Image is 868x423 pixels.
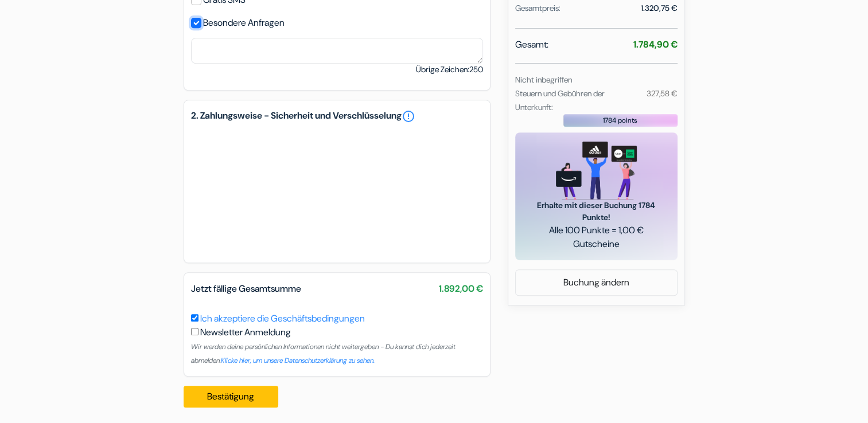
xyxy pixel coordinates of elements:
[633,38,678,50] strong: 1.784,90 €
[556,142,637,199] img: gift_card_hero_new.png
[515,2,560,14] div: Gesamtpreis:
[515,75,572,85] small: Nicht inbegriffen
[184,386,279,408] button: Bestätigung
[191,109,483,123] h5: 2. Zahlungsweise - Sicherheit und Verschlüsselung
[646,88,677,99] small: 327,58 €
[221,356,375,365] a: Klicke hier, um unsere Datenschutzerklärung zu sehen.
[416,64,483,76] small: Übrige Zeichen:
[402,109,415,123] a: error_outline
[203,15,285,31] label: Besondere Anfragen
[603,115,637,126] span: 1784 points
[529,224,664,251] span: Alle 100 Punkte = 1,00 € Gutscheine
[529,199,664,224] span: Erhalte mit dieser Buchung 1784 Punkte!
[515,88,605,112] small: Steuern und Gebühren der Unterkunft:
[469,64,483,75] span: 250
[200,312,365,324] a: Ich akzeptiere die Geschäftsbedingungen
[515,38,548,52] span: Gesamt:
[200,326,291,339] label: Newsletter Anmeldung
[191,342,456,365] small: Wir werden deine persönlichen Informationen nicht weitergeben - Du kannst dich jederzeit abmelden.
[516,272,677,293] a: Buchung ändern
[641,2,678,14] div: 1.320,75 €
[191,283,301,295] span: Jetzt fällige Gesamtsumme
[439,282,483,296] span: 1.892,00 €
[189,126,485,256] iframe: Sicherer Eingaberahmen für Zahlungen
